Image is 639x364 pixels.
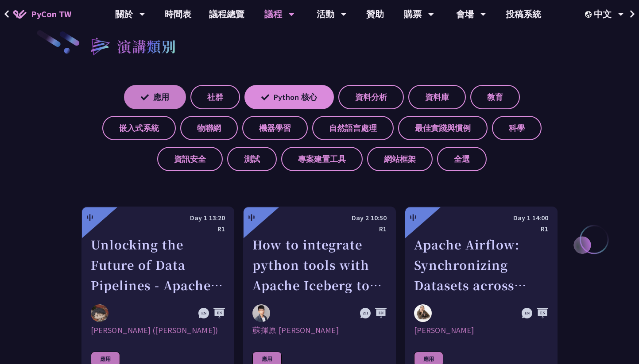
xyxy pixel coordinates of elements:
[91,212,225,223] div: Day 1 13:20
[414,223,548,234] div: R1
[252,212,387,223] div: Day 2 10:50
[414,234,548,295] div: Apache Airflow: Synchronizing Datasets across Multiple instances
[338,85,404,109] label: 資料分析
[312,116,394,140] label: 自然語言處理
[86,212,93,223] div: 中
[227,147,277,171] label: 測試
[585,11,594,18] img: Locale Icon
[4,3,80,25] a: PyCon TW
[81,29,117,63] img: heading-bullet
[414,304,432,322] img: Sebastien Crocquevieille
[252,234,387,295] div: How to integrate python tools with Apache Iceberg to build ETLT pipeline on Shift-Left Architecture
[117,35,176,57] h2: 演講類別
[242,116,308,140] label: 機器學習
[248,212,255,223] div: 中
[244,85,334,109] label: Python 核心
[281,147,363,171] label: 專案建置工具
[367,147,433,171] label: 網站框架
[410,212,417,223] div: 中
[437,147,487,171] label: 全選
[252,304,270,322] img: 蘇揮原 Mars Su
[102,116,176,140] label: 嵌入式系統
[398,116,488,140] label: 最佳實踐與慣例
[252,223,387,234] div: R1
[31,8,71,21] span: PyCon TW
[91,223,225,234] div: R1
[252,325,387,336] div: 蘇揮原 [PERSON_NAME]
[91,234,225,295] div: Unlocking the Future of Data Pipelines - Apache Airflow 3
[414,325,548,336] div: [PERSON_NAME]
[470,85,520,109] label: 教育
[492,116,542,140] label: 科學
[190,85,240,109] label: 社群
[180,116,238,140] label: 物聯網
[124,85,186,109] label: 應用
[91,304,108,322] img: 李唯 (Wei Lee)
[408,85,466,109] label: 資料庫
[414,212,548,223] div: Day 1 14:00
[91,325,225,336] div: [PERSON_NAME] ([PERSON_NAME])
[157,147,223,171] label: 資訊安全
[13,10,27,19] img: Home icon of PyCon TW 2025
